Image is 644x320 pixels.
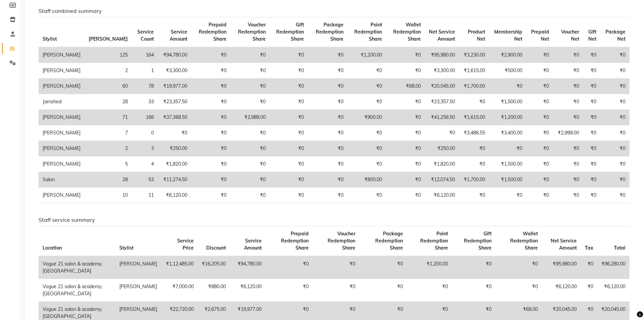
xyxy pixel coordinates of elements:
td: ₹0 [583,156,600,172]
td: ₹0 [348,94,386,110]
td: ₹0 [308,110,348,125]
span: Prepaid Redemption Share [199,22,226,42]
span: Service Amount [170,29,187,42]
td: ₹0 [386,125,425,141]
span: Point Redemption Share [420,231,448,251]
span: Total [614,245,625,251]
td: ₹800.00 [348,172,386,188]
span: Wallet Redemption Share [510,231,538,251]
td: ₹0 [452,279,496,302]
td: 53 [132,172,158,188]
td: ₹0 [231,156,270,172]
td: ₹37,368.50 [158,110,191,125]
td: ₹1,700.00 [459,172,489,188]
td: ₹0 [266,256,313,279]
span: Point Redemption Share [354,22,382,42]
span: Prepaid Net [531,29,549,42]
td: ₹0 [270,94,308,110]
td: ₹0 [191,94,231,110]
td: ₹0 [308,79,348,94]
td: ₹0 [583,79,600,94]
td: ₹0 [553,110,583,125]
span: Package Redemption Share [316,22,343,42]
td: ₹0 [270,110,308,125]
td: ₹0 [191,156,231,172]
td: ₹0 [313,279,360,302]
td: [PERSON_NAME] [39,125,85,141]
td: ₹23,357.50 [425,94,459,110]
td: ₹0 [459,141,489,156]
td: ₹0 [553,156,583,172]
td: ₹0 [270,141,308,156]
td: ₹0 [600,63,629,79]
td: ₹0 [386,141,425,156]
td: 3 [132,141,158,156]
td: ₹1,200.00 [489,110,526,125]
td: ₹0 [553,63,583,79]
h6: Staff combined summary [39,8,629,14]
td: ₹0 [386,47,425,63]
td: [PERSON_NAME] [115,279,161,302]
span: Gift Net [588,29,596,42]
td: ₹0 [553,188,583,203]
td: ₹0 [553,172,583,188]
td: ₹0 [231,47,270,63]
td: 1 [132,63,158,79]
td: ₹0 [191,79,231,94]
td: ₹0 [348,188,386,203]
td: ₹0 [526,94,553,110]
td: ₹0 [600,125,629,141]
td: ₹0 [231,125,270,141]
td: ₹0 [600,94,629,110]
td: [PERSON_NAME] [39,47,85,63]
td: ₹0 [600,188,629,203]
td: ₹0 [526,63,553,79]
td: ₹0 [270,188,308,203]
td: ₹0 [191,188,231,203]
td: ₹0 [459,94,489,110]
td: ₹0 [583,94,600,110]
td: 60 [85,79,132,94]
td: ₹0 [231,79,270,94]
td: ₹0 [386,110,425,125]
span: Package Net [605,29,625,42]
td: ₹3,300.00 [158,63,191,79]
td: ₹68.00 [386,79,425,94]
td: 7 [85,125,132,141]
td: ₹0 [581,256,597,279]
td: ₹0 [583,188,600,203]
td: ₹1,615.00 [459,110,489,125]
td: ₹0 [526,47,553,63]
span: Stylist [43,36,57,42]
td: ₹0 [191,47,231,63]
td: ₹0 [583,172,600,188]
td: ₹0 [526,141,553,156]
td: 5 [85,156,132,172]
td: ₹96,280.00 [597,256,629,279]
td: 0 [132,125,158,141]
td: 10 [85,188,132,203]
td: ₹0 [386,188,425,203]
span: Wallet Redemption Share [393,22,421,42]
td: ₹0 [270,47,308,63]
td: ₹0 [158,125,191,141]
td: ₹0 [191,141,231,156]
td: ₹0 [308,94,348,110]
td: ₹11,274.50 [158,172,191,188]
td: [PERSON_NAME] [39,110,85,125]
td: ₹0 [526,188,553,203]
td: ₹0 [600,172,629,188]
td: ₹0 [308,47,348,63]
td: ₹0 [191,125,231,141]
td: ₹0 [581,279,597,302]
td: ₹0 [526,125,553,141]
span: Membership Net [494,29,522,42]
td: Salon [39,172,85,188]
span: Net Service Amount [551,238,577,251]
td: ₹23,357.50 [158,94,191,110]
td: ₹0 [583,47,600,63]
td: 2 [85,63,132,79]
td: ₹0 [231,63,270,79]
td: ₹0 [526,110,553,125]
td: ₹0 [348,63,386,79]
